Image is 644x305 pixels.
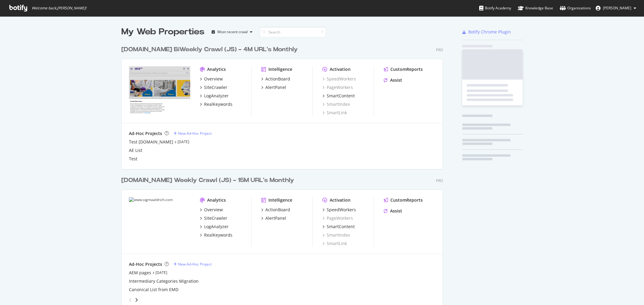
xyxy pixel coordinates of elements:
[322,241,347,247] a: SmartLink
[436,178,443,183] div: Pro
[390,66,423,72] div: CustomReports
[261,84,286,90] a: AlertPanel
[200,76,223,82] a: Overview
[200,93,229,99] a: LogAnalyzer
[129,66,190,115] img: merckmillipore.com
[327,224,355,230] div: SmartContent
[390,197,423,203] div: CustomReports
[178,131,212,136] div: New Ad-Hoc Project
[129,130,162,137] div: Ad-Hoc Projects
[322,207,356,213] a: SpeedWorkers
[560,5,591,11] div: Organizations
[265,207,290,213] div: ActionBoard
[200,215,227,221] a: SiteCrawler
[436,47,443,52] div: Pro
[265,84,286,90] div: AlertPanel
[207,197,226,203] div: Analytics
[217,30,248,34] div: Most recent crawl
[322,224,355,230] a: SmartContent
[129,147,142,153] a: AE List
[200,224,229,230] a: LogAnalyzer
[174,262,212,267] a: New Ad-Hoc Project
[129,261,162,267] div: Ad-Hoc Projects
[268,197,292,203] div: Intelligence
[129,197,190,247] img: www.sigmaaldrich.com
[134,297,139,303] div: angle-right
[121,45,298,54] div: [DOMAIN_NAME] BiWeekly Crawl (JS) - 4M URL's Monthly
[265,215,286,221] div: AlertPanel
[200,84,227,90] a: SiteCrawler
[322,93,355,99] a: SmartContent
[200,101,232,107] a: RealKeywords
[390,77,402,83] div: Assist
[260,27,326,37] input: Search
[178,139,189,144] a: [DATE]
[462,29,511,35] a: Botify Chrome Plugin
[322,232,350,238] a: SmartIndex
[129,287,178,293] a: Canonical List from EMD
[174,131,212,136] a: New Ad-Hoc Project
[261,76,290,82] a: ActionBoard
[200,207,223,213] a: Overview
[121,45,300,54] a: [DOMAIN_NAME] BiWeekly Crawl (JS) - 4M URL's Monthly
[155,270,167,275] a: [DATE]
[204,207,223,213] div: Overview
[327,207,356,213] div: SpeedWorkers
[261,215,286,221] a: AlertPanel
[204,93,229,99] div: LogAnalyzer
[204,232,232,238] div: RealKeywords
[479,5,511,11] div: Botify Academy
[129,139,173,145] a: Test [DOMAIN_NAME]
[322,101,350,107] a: SmartIndex
[204,76,223,82] div: Overview
[322,84,353,90] a: PageWorkers
[207,66,226,72] div: Analytics
[384,208,402,214] a: Assist
[121,26,204,38] div: My Web Properties
[384,66,423,72] a: CustomReports
[204,101,232,107] div: RealKeywords
[327,93,355,99] div: SmartContent
[261,207,290,213] a: ActionBoard
[390,208,402,214] div: Assist
[209,27,255,37] button: Most recent crawl
[178,262,212,267] div: New Ad-Hoc Project
[384,197,423,203] a: CustomReports
[204,224,229,230] div: LogAnalyzer
[322,76,356,82] a: SpeedWorkers
[121,176,294,185] div: [DOMAIN_NAME] Weekly Crawl (JS) - 15M URL's Monthly
[129,270,151,276] a: AEM pages
[127,295,134,305] div: angle-left
[330,66,351,72] div: Activation
[204,84,227,90] div: SiteCrawler
[268,66,292,72] div: Intelligence
[384,77,402,83] a: Assist
[265,76,290,82] div: ActionBoard
[129,156,137,162] a: Test
[603,5,631,11] span: Andres Perea
[591,3,641,13] button: [PERSON_NAME]
[322,110,347,116] a: SmartLink
[468,29,511,35] div: Botify Chrome Plugin
[322,215,353,221] a: PageWorkers
[121,176,296,185] a: [DOMAIN_NAME] Weekly Crawl (JS) - 15M URL's Monthly
[330,197,351,203] div: Activation
[200,232,232,238] a: RealKeywords
[129,278,199,284] a: Intermediary Categories Migration
[32,6,86,11] span: Welcome back, [PERSON_NAME] !
[204,215,227,221] div: SiteCrawler
[518,5,553,11] div: Knowledge Base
